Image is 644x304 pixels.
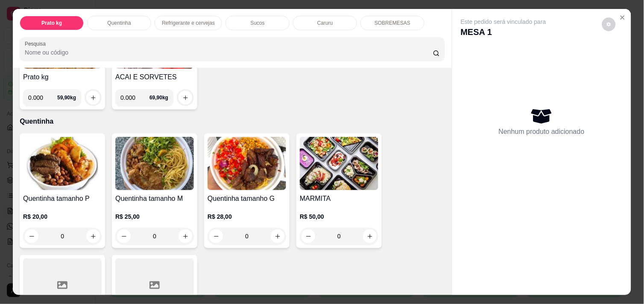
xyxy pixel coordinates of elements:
p: MESA 1 [461,26,546,38]
p: R$ 50,00 [300,212,378,221]
h4: Quentinha tamanho M [115,194,194,204]
p: R$ 20,00 [23,212,102,221]
h4: Quentinha tamanho P [23,194,102,204]
button: increase-product-quantity [86,229,100,243]
input: Pesquisa [25,48,433,57]
p: Nenhum produto adicionado [499,127,585,137]
p: Este pedido será vinculado para [461,17,546,26]
h4: Quentinha tamanho G [208,194,286,204]
button: decrease-product-quantity [25,229,38,243]
input: 0.00 [120,89,149,106]
button: decrease-product-quantity [209,229,223,243]
p: Quentinha [20,116,445,127]
h4: Prato kg [23,72,102,82]
h4: ACAI E SORVETES [115,72,194,82]
p: R$ 28,00 [208,212,286,221]
p: Caruru [317,20,333,26]
p: Quentinha [107,20,131,26]
button: increase-product-quantity [363,229,377,243]
p: Refrigerante e cervejas [162,20,215,26]
button: increase-product-quantity [271,229,284,243]
p: Prato kg [41,20,62,26]
button: increase-product-quantity [179,91,192,104]
img: product-image [115,137,194,190]
p: SOBREMESAS [375,20,410,26]
button: Close [616,11,629,24]
h4: MARMITA [300,194,378,204]
button: decrease-product-quantity [602,17,616,31]
p: Sucos [251,20,265,26]
button: increase-product-quantity [179,229,192,243]
img: product-image [23,137,102,190]
button: increase-product-quantity [86,91,100,104]
label: Pesquisa [25,40,49,47]
img: product-image [300,137,378,190]
input: 0.00 [28,89,57,106]
button: decrease-product-quantity [117,229,131,243]
button: decrease-product-quantity [302,229,315,243]
img: product-image [208,137,286,190]
p: R$ 25,00 [115,212,194,221]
